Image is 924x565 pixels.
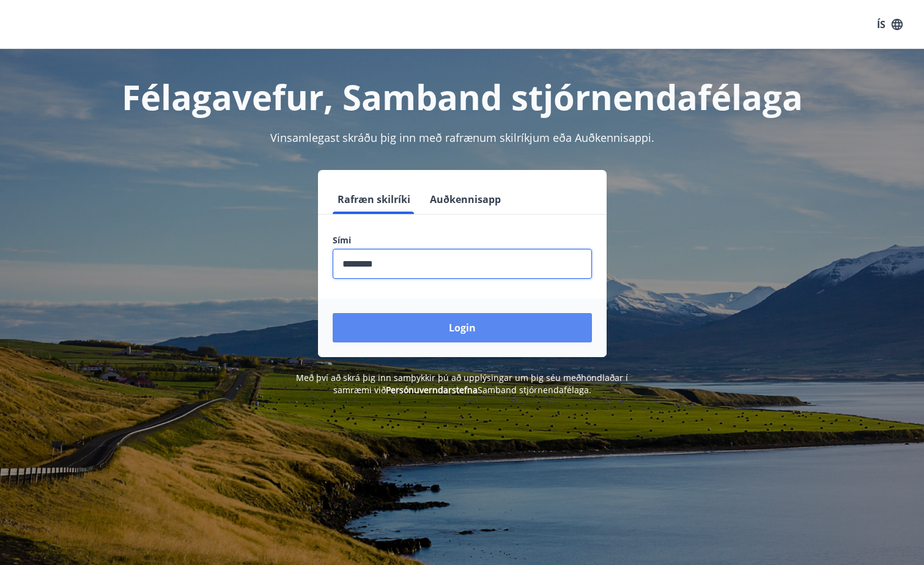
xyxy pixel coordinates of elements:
button: Login [333,313,592,342]
button: Rafræn skilríki [333,185,415,214]
h1: Félagavefur, Samband stjórnendafélaga [37,73,888,120]
span: Með því að skrá þig inn samþykkir þú að upplýsingar um þig séu meðhöndlaðar í samræmi við Samband... [296,372,628,396]
button: ÍS [870,13,909,35]
label: Sími [333,234,592,246]
button: Auðkennisapp [425,185,506,214]
a: Persónuverndarstefna [386,384,478,396]
span: Vinsamlegast skráðu þig inn með rafrænum skilríkjum eða Auðkennisappi. [270,130,654,145]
